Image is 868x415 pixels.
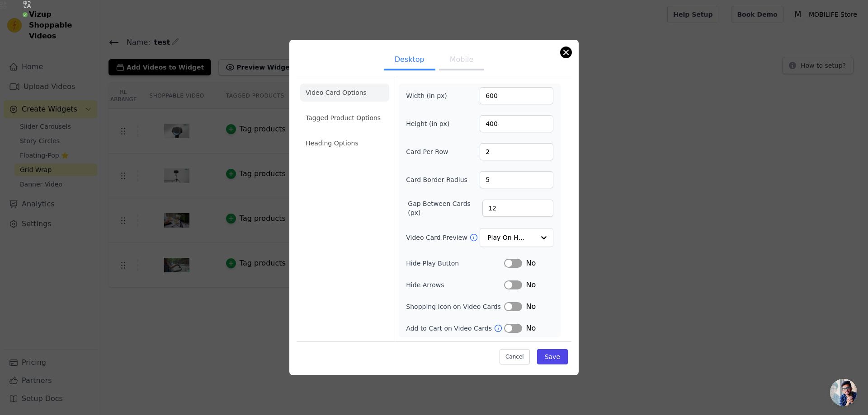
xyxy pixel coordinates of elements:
label: Video Card Preview [406,233,469,242]
span: No [526,323,536,334]
label: Card Per Row [406,147,455,156]
label: Shopping Icon on Video Cards [406,302,504,311]
span: No [526,258,536,269]
label: Hide Play Button [406,259,504,268]
li: Tagged Product Options [300,109,389,127]
label: Height (in px) [406,119,455,128]
button: Cancel [500,349,530,364]
label: Card Border Radius [406,175,467,184]
a: 开放式聊天 [830,379,857,406]
label: Gap Between Cards (px) [408,199,482,217]
button: Save [537,349,568,364]
label: Add to Cart on Video Cards [406,324,494,333]
button: Mobile [439,51,484,70]
label: Width (in px) [406,91,455,100]
span: No [526,280,536,290]
li: Video Card Options [300,84,389,102]
li: Heading Options [300,134,389,152]
label: Hide Arrows [406,280,504,289]
button: Desktop [384,51,435,70]
button: Close modal [561,47,571,58]
span: No [526,301,536,312]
